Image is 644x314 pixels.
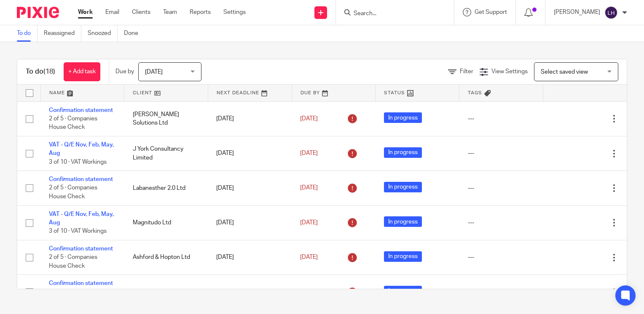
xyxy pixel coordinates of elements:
a: Done [124,25,145,42]
a: Work [78,8,93,16]
a: Snoozed [88,25,118,42]
span: Get Support [475,9,507,15]
a: Confirmation statement [49,246,113,252]
a: VAT - Q/E Nov, Feb, May, Aug [49,211,114,226]
span: In progress [384,216,422,227]
div: --- [468,149,535,157]
span: 2 of 5 · Companies House Check [49,116,97,130]
span: [DATE] [145,69,163,75]
span: Select saved view [541,69,588,75]
td: [DATE] [208,136,292,170]
img: Pixie [17,7,59,18]
span: View Settings [491,69,528,75]
span: In progress [384,251,422,262]
td: [DATE] [208,275,292,309]
span: [DATE] [300,150,318,156]
span: 2 of 5 · Companies House Check [49,185,97,200]
span: Filter [460,69,473,75]
p: [PERSON_NAME] [554,8,600,16]
span: In progress [384,112,422,123]
div: --- [468,184,535,192]
a: Team [163,8,177,16]
h1: To do [26,67,55,76]
td: [DATE] [208,101,292,136]
a: + Add task [64,62,100,81]
td: EG Foam Holdings [124,275,208,309]
span: 2 of 5 · Companies House Check [49,254,97,269]
span: Tags [468,90,482,95]
td: Magnitudo Ltd [124,205,208,240]
a: Confirmation statement [49,176,113,182]
a: Clients [132,8,150,16]
a: Reassigned [44,25,81,42]
a: VAT - Q/E Nov, Feb, May, Aug [49,142,114,156]
span: 3 of 10 · VAT Workings [49,159,107,165]
span: [DATE] [300,185,318,191]
td: J York Consultancy Limited [124,136,208,170]
td: Ashford & Hopton Ltd [124,240,208,274]
span: [DATE] [300,220,318,226]
div: --- [468,253,535,261]
span: [DATE] [300,254,318,260]
span: (18) [43,68,55,75]
div: --- [468,114,535,123]
td: [DATE] [208,205,292,240]
div: --- [468,288,535,296]
p: Due by [115,67,134,76]
span: 3 of 10 · VAT Workings [49,229,107,234]
span: [DATE] [300,116,318,122]
td: [DATE] [208,240,292,274]
a: Reports [190,8,211,16]
a: Confirmation statement [49,107,113,113]
span: In progress [384,147,422,158]
a: To do [17,25,38,42]
input: Search [353,10,429,18]
span: In progress [384,182,422,192]
td: Labanesther 2.0 Ltd [124,171,208,205]
td: [PERSON_NAME] Solutions Ltd [124,101,208,136]
a: Settings [223,8,246,16]
img: svg%3E [604,6,618,19]
span: In progress [384,286,422,296]
div: --- [468,218,535,227]
a: Confirmation statement [49,280,113,286]
a: Email [105,8,119,16]
td: [DATE] [208,171,292,205]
